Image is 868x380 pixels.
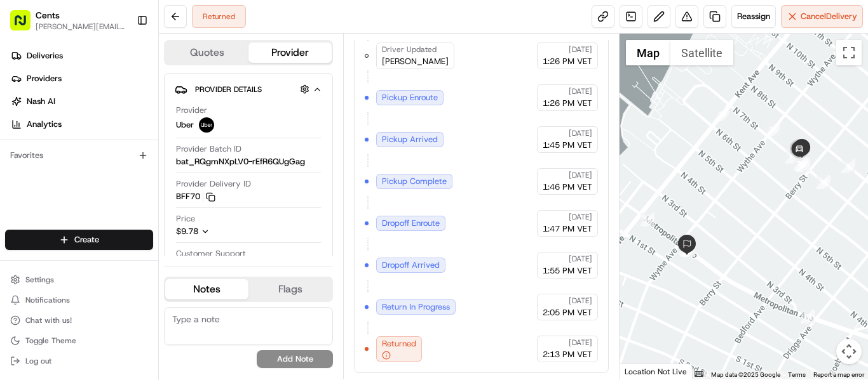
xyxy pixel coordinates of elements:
span: 1:45 PM VET [543,140,592,151]
button: Provider Details [175,79,322,100]
span: 1:55 PM VET [543,265,592,277]
div: 12 [817,175,831,189]
button: Map camera controls [836,339,862,364]
span: [DATE] [112,197,139,207]
div: Favorites [5,145,153,166]
span: [PERSON_NAME] [39,231,103,241]
div: 21 [766,122,780,136]
span: Dropoff Arrived [382,259,440,271]
button: Show street map [626,40,670,65]
span: Uber [176,119,194,131]
button: Start new chat [216,125,231,140]
img: Masood Aslam [13,185,33,205]
span: Create [74,234,99,246]
a: 💻API Documentation [102,278,209,301]
button: BFF70 [176,191,215,202]
img: Nash [13,13,38,38]
span: $9.78 [176,226,198,237]
span: [PERSON_NAME][EMAIL_ADDRESS][PERSON_NAME][DOMAIN_NAME] [36,22,126,32]
div: Start new chat [57,121,208,134]
img: 1736555255976-a54dd68f-1ca7-489b-9aae-adbdc363a1c4 [25,232,36,242]
span: Map data ©2025 Google [711,371,780,378]
img: 8571987876998_91fb9ceb93ad5c398215_72.jpg [27,121,50,144]
span: • [105,197,110,207]
a: Powered byPylon [90,285,154,296]
span: bat_RQgmNXpLV0-rEfR6QUgGag [176,156,305,167]
span: Pickup Arrived [382,134,438,145]
img: Asif Zaman Khan [13,219,33,239]
p: Welcome 👋 [13,51,231,71]
a: Report a map error [813,371,864,378]
button: $9.78 [176,226,288,237]
span: [DATE] [569,337,592,348]
div: 17 [681,242,695,256]
span: Pylon [126,286,154,296]
div: 22 [794,157,808,171]
div: 10 [785,150,799,164]
button: Provider [248,43,332,63]
button: CancelDelivery [781,5,863,28]
span: Customer Support [176,248,246,259]
button: Notes [165,279,248,299]
img: Google [623,363,665,379]
span: 2:05 PM VET [543,307,592,318]
span: 2:13 PM VET [543,349,592,360]
a: Deliveries [5,46,158,66]
span: [DATE] [569,254,592,264]
div: Location Not Live [620,364,693,379]
span: Driver Updated [382,44,437,55]
span: Provider Batch ID [176,143,241,155]
span: 1:47 PM VET [543,223,592,235]
div: Past conversations [13,165,81,175]
span: Analytics [27,119,62,130]
a: Nash AI [5,91,158,112]
span: Pickup Complete [382,176,447,187]
span: Reassign [737,11,770,22]
button: Toggle fullscreen view [836,40,862,65]
span: Return In Progress [382,301,450,313]
img: uber-new-logo.jpeg [199,117,214,133]
span: [DATE] [569,212,592,222]
button: Chat with us! [5,311,153,329]
span: [PERSON_NAME] [39,197,103,207]
button: Keyboard shortcuts [695,371,703,377]
div: We're available if you need us! [57,134,175,144]
a: Analytics [5,114,158,134]
span: • [105,231,110,241]
span: Chat with us! [25,315,72,325]
a: Open this area in Google Maps (opens a new window) [623,363,665,379]
a: Terms [788,371,806,378]
span: [DATE] [569,170,592,180]
span: Provider Delivery ID [176,178,251,190]
button: Cents [36,9,60,22]
button: Quotes [165,43,248,63]
span: Pickup Enroute [382,92,438,103]
img: 1736555255976-a54dd68f-1ca7-489b-9aae-adbdc363a1c4 [25,197,36,207]
span: Deliveries [27,50,63,62]
span: Price [176,213,195,225]
button: Notifications [5,291,153,309]
div: 14 [801,310,815,324]
img: 1736555255976-a54dd68f-1ca7-489b-9aae-adbdc363a1c4 [13,121,36,144]
div: 11 [796,158,810,172]
span: Provider Details [195,84,262,95]
button: Show satellite imagery [670,40,733,65]
span: [DATE] [569,44,592,55]
button: Create [5,230,153,250]
span: 1:26 PM VET [543,56,592,67]
span: Notifications [25,295,70,305]
span: Nash AI [27,96,55,107]
span: Dropoff Enroute [382,218,440,229]
span: [DATE] [569,86,592,96]
span: Cancel Delivery [801,11,857,22]
span: Settings [25,275,54,285]
span: [PERSON_NAME] [382,56,449,67]
button: Log out [5,352,153,370]
input: Clear [33,82,210,95]
span: Providers [27,73,62,84]
div: 20 [715,107,729,121]
span: [DATE] [569,296,592,306]
span: [DATE] [569,128,592,138]
span: [DATE] [112,231,139,241]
